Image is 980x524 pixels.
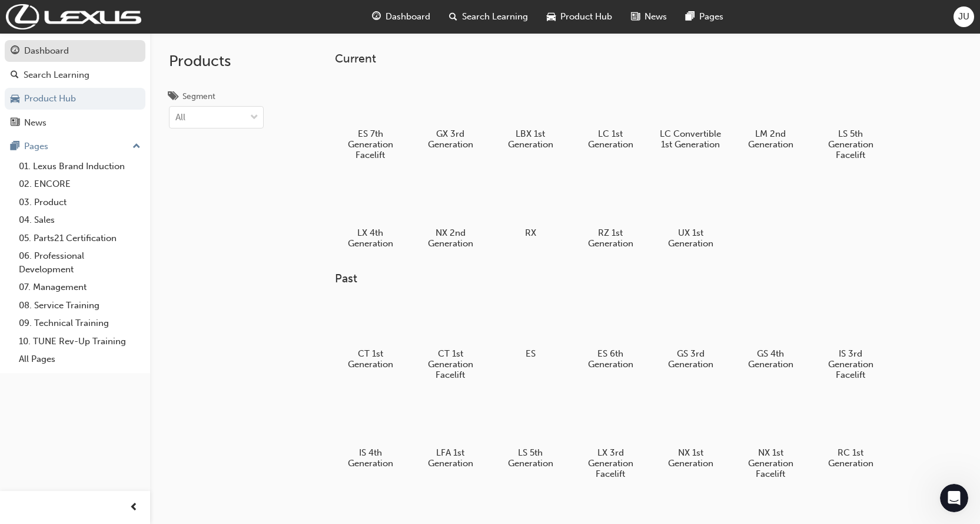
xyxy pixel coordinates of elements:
[495,174,566,242] a: RX
[11,141,19,152] span: pages-icon
[660,348,722,370] h5: GS 3rd Generation
[9,317,226,386] div: Joseph says…
[335,174,406,253] a: LX 4th Generation
[5,136,145,157] button: Pages
[14,193,145,212] a: 03. Product
[537,5,622,29] a: car-iconProduct Hub
[660,447,722,469] h5: NX 1st Generation
[954,6,974,27] button: JU
[580,128,642,150] h5: LC 1st Generation
[500,128,562,150] h5: LBX 1st Generation
[5,64,145,86] a: Search Learning
[420,228,481,249] h5: NX 2nd Generation
[19,86,184,225] div: Thank you for contacting me. I can see you've completed all the final assessments of the Service ...
[686,9,695,24] span: pages-icon
[42,317,226,377] div: What final assessment are missing out of pro technician . i have completed the full TNT training ...
[132,139,141,154] span: up-icon
[575,295,646,374] a: ES 6th Generation
[184,5,207,27] button: Home
[250,110,258,126] span: down-icon
[820,447,882,469] h5: RC 1st Generation
[335,295,406,374] a: CT 1st Generation
[37,386,46,396] button: Gif picker
[56,386,65,396] button: Upload attachment
[5,112,145,134] a: News
[363,5,440,29] a: guage-iconDashboard
[676,5,733,29] a: pages-iconPages
[5,40,145,62] a: Dashboard
[440,5,537,29] a: search-iconSearch Learning
[372,9,381,24] span: guage-icon
[9,61,226,276] div: Trak says…
[415,295,486,385] a: CT 1st Generation Facelift
[202,381,221,400] button: Send a message…
[207,5,228,26] div: Close
[420,348,481,380] h5: CT 1st Generation Facelift
[820,348,882,380] h5: IS 3rd Generation Facelift
[580,447,642,479] h5: LX 3rd Generation Facelift
[14,350,145,368] a: All Pages
[560,10,612,24] span: Product Hub
[14,247,145,278] a: 06. Professional Development
[735,295,806,374] a: GS 4th Generation
[129,500,138,515] span: prev-icon
[655,295,726,374] a: GS 3rd Generation
[14,296,145,315] a: 08. Service Training
[415,174,486,253] a: NX 2nd Generation
[655,174,726,253] a: UX 1st Generation
[335,75,406,164] a: ES 7th Generation Facelift
[740,447,802,479] h5: NX 1st Generation Facelift
[815,394,886,473] a: RC 1st Generation
[740,348,802,370] h5: GS 4th Generation
[740,128,802,150] h5: LM 2nd Generation
[9,61,193,266] div: Hi [PERSON_NAME],Thank you for contacting me. I can see you've completed all the final assessment...
[14,278,145,296] a: 07. Management
[34,6,52,25] div: Profile image for Trak
[8,5,30,27] button: go back
[19,68,184,80] div: Hi [PERSON_NAME],
[169,92,178,103] span: tags-icon
[575,174,646,253] a: RZ 1st Generation
[940,484,968,512] iframe: Intercom live chat
[340,128,401,160] h5: ES 7th Generation Facelift
[51,40,184,65] a: Training History Query
[335,272,961,285] h3: Past
[500,228,562,238] h5: RX
[335,52,961,65] h3: Current
[495,394,566,473] a: LS 5th Generation
[815,75,886,164] a: LS 5th Generation Facelift
[340,348,401,370] h5: CT 1st Generation
[24,44,69,58] div: Dashboard
[9,276,226,317] div: Trak says…
[699,10,723,24] span: Pages
[11,94,19,104] span: car-icon
[645,10,667,24] span: News
[11,46,19,57] span: guage-icon
[14,229,145,248] a: 05. Parts21 Certification
[14,157,145,176] a: 01. Lexus Brand Induction
[547,9,556,24] span: car-icon
[500,348,562,359] h5: ES
[340,228,401,249] h5: LX 4th Generation
[575,394,646,484] a: LX 3rd Generation Facelift
[495,75,566,154] a: LBX 1st Generation
[10,361,225,381] textarea: Message…
[420,447,481,469] h5: LFA 1st Generation
[575,75,646,154] a: LC 1st Generation
[580,348,642,370] h5: ES 6th Generation
[77,48,174,57] span: Training History Query
[622,5,676,29] a: news-iconNews
[5,38,145,136] button: DashboardSearch LearningProduct HubNews
[14,332,145,351] a: 10. TUNE Rev-Up Training
[495,295,566,364] a: ES
[57,15,114,27] p: Active 16h ago
[14,211,145,229] a: 04. Sales
[175,111,185,124] div: All
[462,10,528,24] span: Search Learning
[24,140,48,153] div: Pages
[24,68,89,82] div: Search Learning
[386,10,430,24] span: Dashboard
[958,10,969,24] span: JU
[169,52,264,71] h2: Products
[57,6,77,15] h1: Trak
